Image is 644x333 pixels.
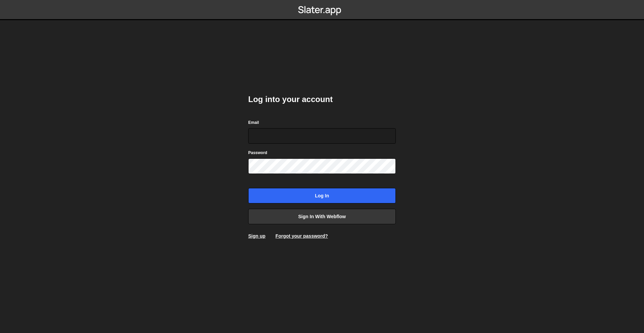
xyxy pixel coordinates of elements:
[275,233,328,239] a: Forgot your password?
[248,209,396,224] a: Sign in with Webflow
[248,94,396,105] h2: Log into your account
[248,119,259,126] label: Email
[248,233,265,239] a: Sign up
[248,149,267,156] label: Password
[248,188,396,203] input: Log in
